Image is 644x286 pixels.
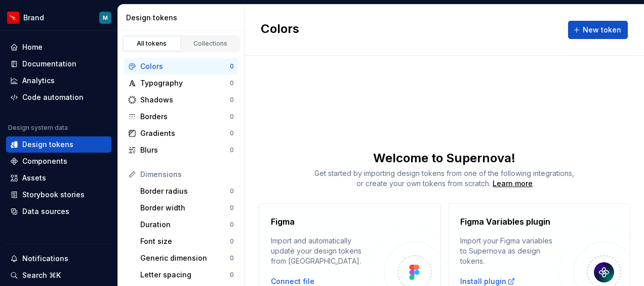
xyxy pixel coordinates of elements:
[140,95,230,105] div: Shadows
[140,145,230,155] div: Blurs
[22,139,73,150] div: Design tokens
[493,178,533,189] a: Learn more
[460,236,559,266] div: Import your Figma variables to Supernova as design tokens.
[23,13,44,23] div: Brand
[140,220,230,230] div: Duration
[140,270,230,280] div: Letter spacing
[140,253,230,263] div: Generic dimension
[22,270,61,280] div: Search ⌘K
[22,42,43,52] div: Home
[6,73,111,89] a: Analytics
[230,204,234,212] div: 0
[230,79,234,87] div: 0
[126,13,240,23] div: Design tokens
[22,206,69,217] div: Data sources
[230,146,234,154] div: 0
[6,203,111,220] a: Data sources
[140,61,230,71] div: Colors
[22,254,68,264] div: Notifications
[568,21,628,39] button: New token
[6,170,111,186] a: Assets
[103,14,108,22] div: M
[6,136,111,153] a: Design tokens
[314,169,574,188] span: Get started by importing design tokens from one of the following integrations, or create your own...
[22,76,55,86] div: Analytics
[185,40,236,48] div: Collections
[22,92,84,102] div: Code automation
[22,190,85,200] div: Storybook stories
[124,58,238,75] a: Colors0
[230,96,234,104] div: 0
[136,267,238,283] a: Letter spacing0
[136,233,238,249] a: Font size0
[124,109,238,125] a: Borders0
[6,153,111,169] a: Components
[6,187,111,203] a: Storybook stories
[8,124,68,132] div: Design system data
[230,62,234,70] div: 0
[22,173,46,183] div: Assets
[140,169,234,180] div: Dimensions
[583,25,621,35] span: New token
[140,236,230,246] div: Font size
[271,216,295,228] h4: Figma
[230,129,234,137] div: 0
[124,92,238,108] a: Shadows0
[140,203,230,213] div: Border width
[22,59,76,69] div: Documentation
[6,251,111,267] button: Notifications
[460,216,550,228] h4: Figma Variables plugin
[245,150,644,166] div: Welcome to Supernova!
[140,186,230,196] div: Border radius
[22,156,67,166] div: Components
[6,89,111,105] a: Code automation
[140,112,230,122] div: Borders
[261,21,299,39] h2: Colors
[230,221,234,229] div: 0
[230,113,234,121] div: 0
[230,237,234,245] div: 0
[6,56,111,72] a: Documentation
[124,75,238,91] a: Typography0
[136,217,238,233] a: Duration0
[140,78,230,88] div: Typography
[136,200,238,216] a: Border width0
[136,183,238,199] a: Border radius0
[124,142,238,158] a: Blurs0
[127,40,177,48] div: All tokens
[124,125,238,141] a: Gradients0
[230,187,234,195] div: 0
[230,271,234,279] div: 0
[140,128,230,138] div: Gradients
[2,7,115,28] button: BrandM
[136,250,238,266] a: Generic dimension0
[6,267,111,283] button: Search ⌘K
[6,39,111,55] a: Home
[7,12,19,24] img: 6b187050-a3ed-48aa-8485-808e17fcee26.png
[271,236,370,266] div: Import and automatically update your design tokens from [GEOGRAPHIC_DATA].
[230,254,234,262] div: 0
